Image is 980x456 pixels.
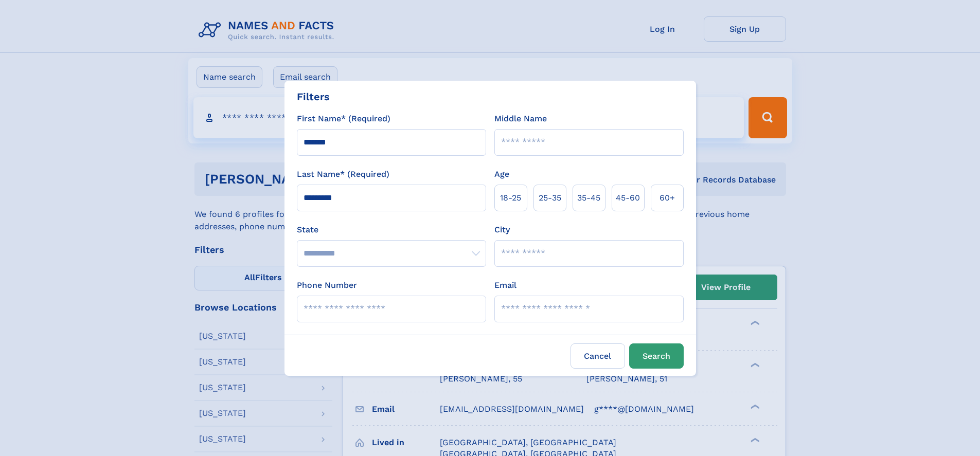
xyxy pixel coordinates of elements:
button: Search [629,343,684,369]
div: Filters [297,89,330,104]
label: Email [494,279,516,291]
label: State [297,224,486,236]
label: Cancel [571,343,625,369]
label: Phone Number [297,279,357,291]
label: Middle Name [494,113,547,125]
label: City [494,224,510,236]
label: Last Name* (Required) [297,168,389,180]
span: 18‑25 [500,192,521,204]
span: 35‑45 [577,192,600,204]
label: Age [494,168,509,180]
label: First Name* (Required) [297,113,390,125]
span: 60+ [660,192,675,204]
span: 25‑35 [539,192,561,204]
span: 45‑60 [616,192,640,204]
